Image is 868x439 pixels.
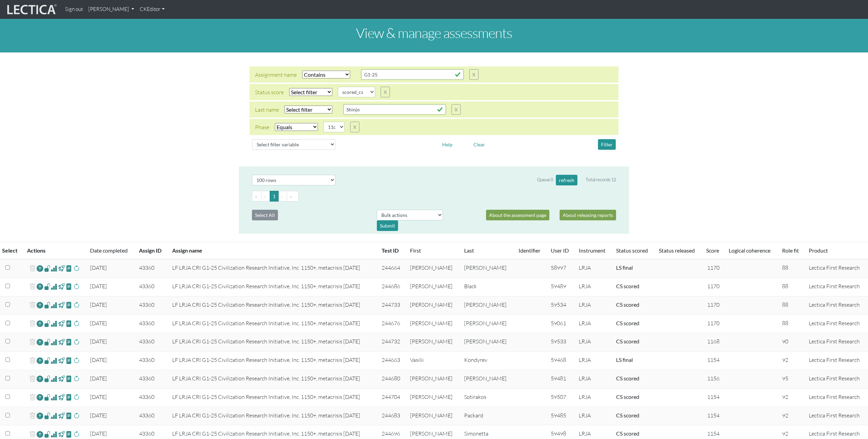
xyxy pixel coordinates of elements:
[537,175,616,185] div: Queue 0 Total records 12
[378,296,406,315] td: 244733
[707,375,719,382] span: 1156
[707,393,719,400] span: 1154
[86,296,135,315] td: [DATE]
[547,315,575,333] td: 59061
[575,352,612,370] td: LRJA
[782,356,788,363] span: 92
[37,374,43,384] a: Reopen
[73,320,80,328] span: rescore
[551,247,569,254] a: User ID
[73,356,80,365] span: rescore
[168,278,378,296] td: LF LRJA CRI G1-25 Civilization Research Initiative, Inc. 1150+, metacrisis [DATE]
[73,264,80,272] span: rescore
[782,264,788,271] span: 88
[378,333,406,352] td: 244732
[255,106,279,114] div: Last name
[575,259,612,278] td: LRJA
[805,352,868,370] td: Lectica First Research
[406,370,460,388] td: [PERSON_NAME]
[782,412,788,419] span: 92
[5,3,57,16] img: lecticalive
[805,296,868,315] td: Lectica First Research
[66,320,72,328] span: view
[86,3,137,16] a: [PERSON_NAME]
[406,259,460,278] td: [PERSON_NAME]
[805,333,868,352] td: Lectica First Research
[378,259,406,278] td: 244664
[66,393,72,401] span: view
[66,375,72,383] span: view
[460,370,514,388] td: [PERSON_NAME]
[135,352,168,370] td: 43360
[616,430,639,437] a: Completed = assessment has been completed; CS scored = assessment has been CLAS scored; LS scored...
[37,301,43,310] a: Reopen
[168,407,378,425] td: LF LRJA CRI G1-25 Civilization Research Initiative, Inc. 1150+, metacrisis [DATE]
[44,301,51,309] span: view
[378,242,406,259] th: Test ID
[460,352,514,370] td: Kondyrev
[51,412,57,420] span: Analyst score
[168,333,378,352] td: LF LRJA CRI G1-25 Civilization Research Initiative, Inc. 1150+, metacrisis [DATE]
[805,370,868,388] td: Lectica First Research
[707,430,719,437] span: 1154
[616,264,633,271] a: Completed = assessment has been completed; CS scored = assessment has been CLAS scored; LS scored...
[406,278,460,296] td: [PERSON_NAME]
[805,278,868,296] td: Lectica First Research
[135,259,168,278] td: 43360
[135,315,168,333] td: 43360
[44,338,51,346] span: view
[29,356,36,366] span: delete
[707,320,719,327] span: 1170
[66,356,72,364] span: view
[805,259,868,278] td: Lectica First Research
[406,407,460,425] td: [PERSON_NAME]
[44,264,51,272] span: view
[90,247,128,254] a: Date completed
[805,315,868,333] td: Lectica First Research
[706,247,719,254] a: Score
[616,412,639,418] a: Completed = assessment has been completed; CS scored = assessment has been CLAS scored; LS scored...
[168,259,378,278] td: LF LRJA CRI G1-25 Civilization Research Initiative, Inc. 1150+, metacrisis [DATE]
[86,278,135,296] td: [DATE]
[252,210,278,220] button: Select All
[377,220,398,231] div: Submit
[410,247,421,254] a: First
[616,320,639,326] a: Completed = assessment has been completed; CS scored = assessment has been CLAS scored; LS scored...
[44,375,51,383] span: view
[782,393,788,400] span: 92
[575,315,612,333] td: LRJA
[782,301,788,308] span: 88
[86,370,135,388] td: [DATE]
[137,3,167,16] a: CKEditor
[29,393,36,403] span: delete
[58,356,65,364] span: view
[86,315,135,333] td: [DATE]
[782,375,788,382] span: 95
[547,259,575,278] td: 58997
[29,282,36,292] span: delete
[406,296,460,315] td: [PERSON_NAME]
[135,370,168,388] td: 43360
[659,247,695,254] a: Status released
[66,430,72,438] span: view
[37,356,43,366] a: Reopen
[168,352,378,370] td: LF LRJA CRI G1-25 Civilization Research Initiative, Inc. 1150+, metacrisis [DATE]
[575,407,612,425] td: LRJA
[135,407,168,425] td: 43360
[29,264,36,273] span: delete
[378,352,406,370] td: 244663
[270,191,279,202] button: Go to page 1
[547,333,575,352] td: 59533
[575,388,612,407] td: LRJA
[470,139,488,150] button: Clear
[707,412,719,419] span: 1154
[86,333,135,352] td: [DATE]
[439,141,456,147] a: Help
[73,301,80,309] span: rescore
[58,320,65,328] span: view
[44,412,51,420] span: view
[406,315,460,333] td: [PERSON_NAME]
[73,375,80,383] span: rescore
[460,315,514,333] td: [PERSON_NAME]
[547,407,575,425] td: 59485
